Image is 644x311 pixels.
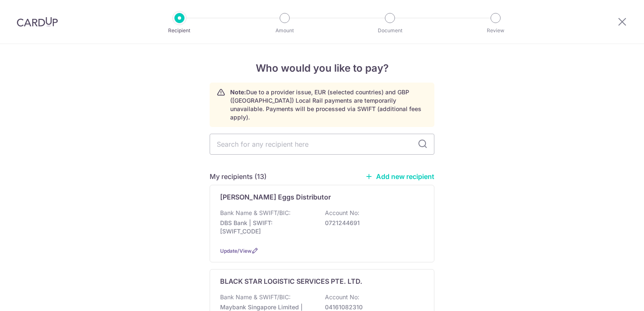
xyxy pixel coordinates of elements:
[17,17,58,27] img: CardUp
[365,172,434,181] a: Add new recipient
[590,286,636,307] iframe: Opens a widget where you can find more information
[148,26,210,35] p: Recipient
[220,293,291,301] p: Bank Name & SWIFT/BIC:
[230,88,246,96] strong: Note:
[325,219,419,227] p: 0721244691
[325,209,359,217] p: Account No:
[220,219,314,236] p: DBS Bank | SWIFT: [SWIFT_CODE]
[210,134,434,155] input: Search for any recipient here
[230,88,427,122] p: Due to a provider issue, EUR (selected countries) and GBP ([GEOGRAPHIC_DATA]) Local Rail payments...
[220,248,252,254] a: Update/View
[220,192,331,202] p: [PERSON_NAME] Eggs Distributor
[210,171,267,181] h5: My recipients (13)
[220,209,291,217] p: Bank Name & SWIFT/BIC:
[325,293,359,301] p: Account No:
[359,26,421,35] p: Document
[210,61,434,76] h4: Who would you like to pay?
[220,276,362,286] p: BLACK STAR LOGISTIC SERVICES PTE. LTD.
[465,26,527,35] p: Review
[254,26,316,35] p: Amount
